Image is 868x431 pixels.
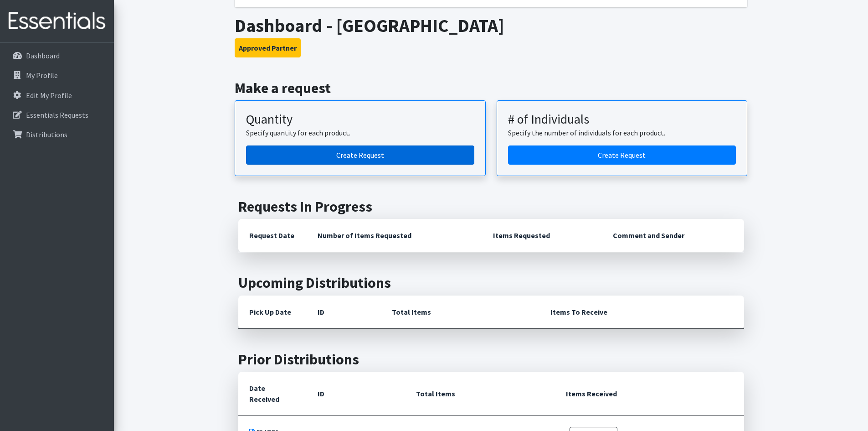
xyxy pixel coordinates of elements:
[405,372,555,416] th: Total Items
[238,198,744,215] h2: Requests In Progress
[246,145,474,165] a: Create a request by quantity
[238,372,307,416] th: Date Received
[26,110,88,119] p: Essentials Requests
[4,6,110,36] img: HumanEssentials
[4,66,110,84] a: My Profile
[235,79,747,97] h2: Make a request
[246,127,474,138] p: Specify quantity for each product.
[4,47,110,65] a: Dashboard
[307,296,381,329] th: ID
[238,351,744,368] h2: Prior Distributions
[235,15,747,36] h1: Dashboard - [GEOGRAPHIC_DATA]
[246,112,474,127] h3: Quantity
[508,127,736,138] p: Specify the number of individuals for each product.
[508,145,736,165] a: Create a request by number of individuals
[555,372,744,416] th: Items Received
[307,219,483,252] th: Number of Items Requested
[602,219,744,252] th: Comment and Sender
[238,219,307,252] th: Request Date
[4,125,110,144] a: Distributions
[482,219,602,252] th: Items Requested
[4,106,110,124] a: Essentials Requests
[539,296,744,329] th: Items To Receive
[4,86,110,104] a: Edit My Profile
[26,130,67,139] p: Distributions
[26,71,58,80] p: My Profile
[235,38,301,57] button: Approved Partner
[307,372,405,416] th: ID
[26,51,60,60] p: Dashboard
[238,296,307,329] th: Pick Up Date
[26,91,72,100] p: Edit My Profile
[508,112,736,127] h3: # of Individuals
[238,274,744,291] h2: Upcoming Distributions
[381,296,539,329] th: Total Items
